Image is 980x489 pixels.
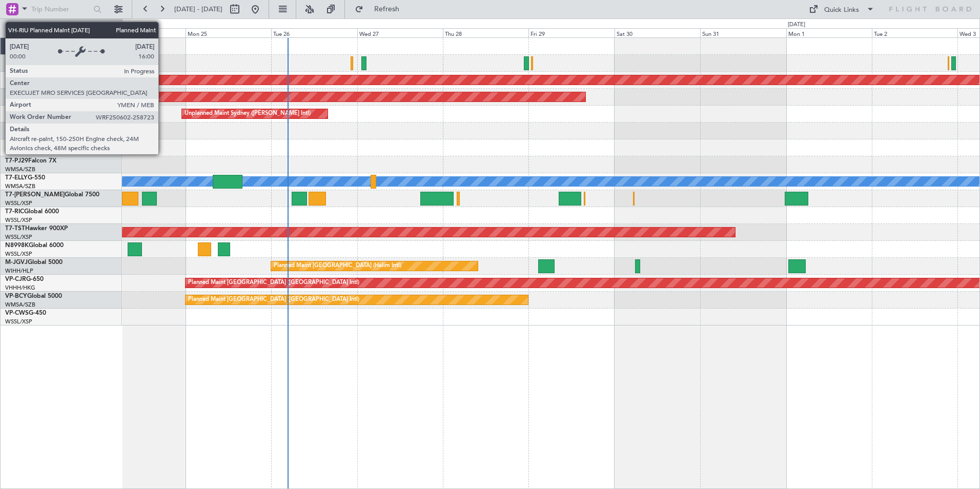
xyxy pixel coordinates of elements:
a: N8998KGlobal 6000 [5,242,64,249]
a: YSHL/WOL [5,64,34,72]
span: VH-RIU [5,73,26,79]
a: WMSA/SZB [5,149,35,156]
div: Tue 26 [271,28,357,37]
a: WMSA/SZB [5,182,35,190]
div: Wed 27 [357,28,443,37]
a: T7-RICGlobal 6000 [5,209,59,215]
span: M-JGVJ [5,259,28,266]
a: WIHH/HLP [5,267,33,275]
span: VH-LEP [5,90,26,96]
a: YSSY/SYD [5,115,31,123]
div: Unplanned Maint Sydney ([PERSON_NAME] Intl) [185,106,311,121]
div: Sun 31 [700,28,786,37]
span: Refresh [365,6,409,13]
div: Mon 1 [786,28,872,37]
a: M-JGVJGlobal 5000 [5,259,63,266]
a: T7-PJ29Falcon 7X [5,158,56,164]
a: WMSA/SZB [5,166,35,173]
span: [DATE] - [DATE] [174,5,222,14]
span: VP-CJR [5,276,26,282]
a: VP-CJRG-650 [5,276,44,282]
a: YMEN/MEB [5,98,36,106]
span: VH-VSK [5,107,28,113]
span: 9H-VSLK [5,141,30,147]
span: T7-RIC [5,209,24,215]
span: N604AU [5,124,30,130]
input: Trip Number [31,2,90,17]
span: T7-PJ29 [5,158,28,164]
a: N604AUChallenger 604 [5,124,74,130]
a: VH-LEPGlobal 6000 [5,90,61,96]
a: VH-L2BChallenger 604 [5,56,71,63]
a: T7-ELLYG-550 [5,175,45,181]
div: Quick Links [824,5,859,15]
a: WSSL/XSP [5,250,32,258]
span: N8998K [5,242,29,249]
span: All Aircraft [27,25,108,32]
div: Mon 25 [186,28,271,37]
a: T7-[PERSON_NAME]Global 7500 [5,192,99,198]
a: VHHH/HKG [5,284,35,292]
a: WSSL/XSP [5,233,32,241]
div: Sun 24 [100,28,186,37]
a: WMSA/SZB [5,301,35,309]
div: Planned Maint [GEOGRAPHIC_DATA] ([GEOGRAPHIC_DATA] Intl) [188,275,359,291]
span: T7-[PERSON_NAME] [5,192,65,198]
div: Planned Maint [GEOGRAPHIC_DATA] ([GEOGRAPHIC_DATA] Intl) [188,292,359,308]
a: YMEN/MEB [5,81,36,89]
a: VH-VSKGlobal Express XRS [5,107,84,113]
span: T7-TST [5,226,25,232]
div: Planned Maint [GEOGRAPHIC_DATA] (Halim Intl) [274,258,401,274]
div: Thu 28 [443,28,528,37]
div: Fri 29 [528,28,614,37]
button: Refresh [350,1,412,17]
button: Quick Links [804,1,880,17]
div: [DATE] [124,21,141,29]
a: WSSL/XSP [5,199,32,207]
span: VP-CWS [5,310,29,316]
span: VH-L2B [5,56,27,63]
div: Sat 30 [615,28,700,37]
button: All Aircraft [11,20,111,36]
a: VH-RIUHawker 800XP [5,73,69,79]
a: WSSL/XSP [5,216,32,224]
span: T7-ELLY [5,175,28,181]
div: [DATE] [788,21,805,29]
a: T7-TSTHawker 900XP [5,226,68,232]
div: Tue 2 [872,28,957,37]
a: 9H-VSLKFalcon 7X [5,141,58,147]
span: VP-BCY [5,293,27,299]
a: VP-BCYGlobal 5000 [5,293,62,299]
a: WSSL/XSP [5,318,32,325]
a: YSSY/SYD [5,132,31,139]
a: VP-CWSG-450 [5,310,46,316]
